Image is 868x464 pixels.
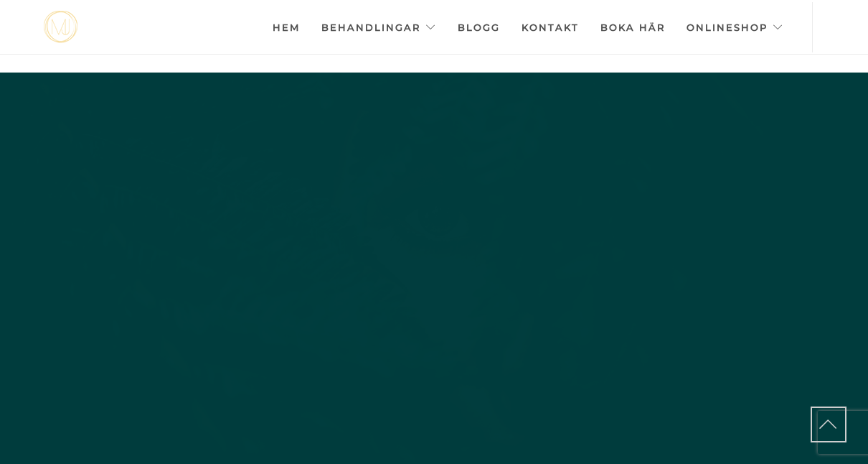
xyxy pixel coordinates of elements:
[44,11,77,43] img: mjstudio
[273,2,300,52] a: Hem
[321,2,436,52] a: Behandlingar
[687,2,783,52] a: Onlineshop
[458,2,500,52] a: Blogg
[600,2,665,52] a: Boka här
[44,11,77,43] a: mjstudio mjstudio mjstudio
[522,2,579,52] a: Kontakt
